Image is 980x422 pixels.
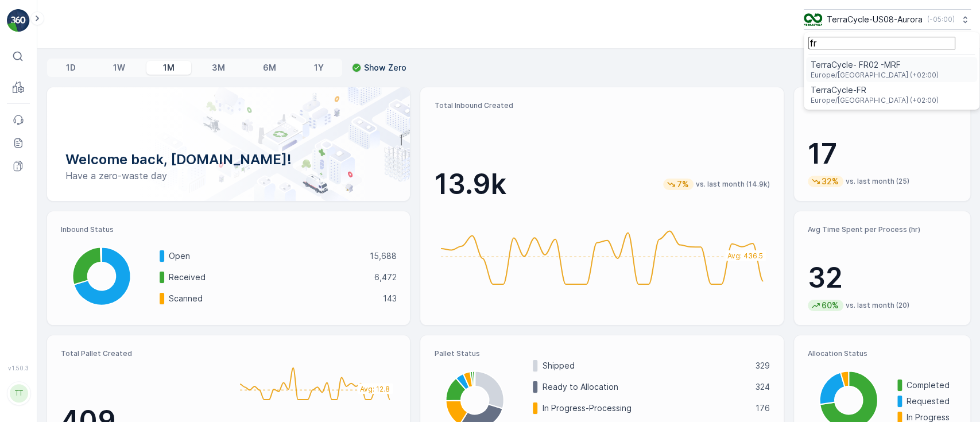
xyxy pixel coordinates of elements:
p: vs. last month (25) [846,177,909,186]
span: Europe/[GEOGRAPHIC_DATA] (+02:00) [811,71,939,80]
input: Search... [808,37,955,49]
button: TerraCycle-US08-Aurora(-05:00) [804,9,971,30]
p: In Progress-Processing [542,402,747,414]
p: 1M [163,62,175,73]
button: TT [7,374,30,413]
p: 1W [113,62,125,73]
p: 32% [820,176,840,187]
p: 17 [808,137,956,171]
p: 6M [263,62,276,73]
p: 15,688 [369,250,396,262]
p: Ready to Allocation [542,381,747,393]
p: Scanned [169,293,375,304]
p: 329 [756,360,770,371]
p: Show Zero [364,62,406,73]
img: image_ci7OI47.png [804,13,822,26]
span: v 1.50.3 [7,365,30,371]
p: Inbound Status [61,225,396,234]
p: Avg Time Spent per Process (hr) [808,225,956,234]
p: ( -05:00 ) [927,15,955,24]
ul: Menu [804,32,979,110]
p: 13.9k [434,167,506,202]
p: Requested [907,396,956,407]
p: Total Inbound Created [434,101,769,110]
p: Welcome back, [DOMAIN_NAME]! [65,150,392,169]
p: Completed [907,380,956,391]
p: vs. last month (20) [846,301,909,310]
p: Received [169,272,366,283]
span: Europe/[GEOGRAPHIC_DATA] (+02:00) [811,96,939,105]
p: Have a zero-waste day [65,169,392,183]
p: 60% [820,300,840,311]
span: TerraCycle- FR02 -MRF [811,59,939,71]
p: TerraCycle-US08-Aurora [827,14,923,25]
p: 1D [66,62,76,73]
div: TT [10,384,28,402]
p: 6,472 [374,272,396,283]
p: Shipped [542,360,747,371]
span: TerraCycle-FR [811,84,939,96]
img: logo [7,9,30,32]
p: Allocation Status [808,349,956,358]
p: 1Y [313,62,323,73]
p: Pallet Status [434,349,769,358]
p: 32 [808,261,956,295]
p: 143 [382,293,396,304]
p: 324 [756,381,770,393]
p: 176 [756,402,770,414]
p: Total Pallet Created [61,349,224,358]
p: Open [169,250,362,262]
p: 7% [676,179,690,190]
p: vs. last month (14.9k) [696,180,770,189]
p: 3M [212,62,225,73]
